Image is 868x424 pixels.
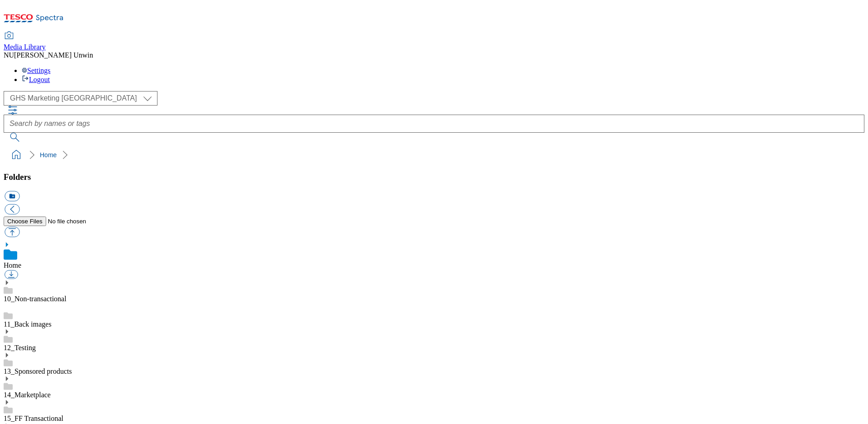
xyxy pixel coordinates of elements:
[4,32,46,51] a: Media Library
[4,367,72,375] a: 13_Sponsored products
[4,295,67,303] a: 10_Non-transactional
[4,172,864,182] h3: Folders
[4,51,14,59] span: NU
[4,43,46,51] span: Media Library
[4,115,864,133] input: Search by names or tags
[4,414,63,422] a: 15_FF Transactional
[4,320,52,328] a: 11_Back images
[9,148,24,162] a: home
[4,261,21,269] a: Home
[22,67,51,74] a: Settings
[4,391,51,399] a: 14_Marketplace
[14,51,93,59] span: [PERSON_NAME] Unwin
[40,151,57,159] a: Home
[4,344,36,352] a: 12_Testing
[22,76,50,83] a: Logout
[4,146,864,164] nav: breadcrumb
